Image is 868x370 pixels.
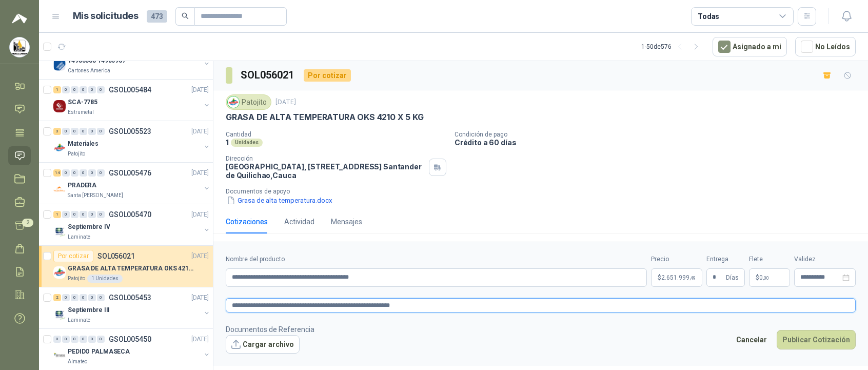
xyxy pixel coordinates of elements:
[88,169,96,177] div: 0
[97,336,105,343] div: 0
[109,169,151,177] p: GSOL005476
[80,294,87,301] div: 0
[241,67,295,83] h3: SOL056021
[68,358,87,366] p: Almatec
[68,98,97,107] p: SCA-7785
[53,169,61,177] div: 14
[53,308,66,320] img: Company Logo
[109,294,151,301] p: GSOL005453
[71,86,78,93] div: 0
[651,268,702,287] p: $2.651.999,49
[455,138,864,147] p: Crédito a 60 días
[71,169,78,177] div: 0
[53,225,66,237] img: Company Logo
[68,67,110,75] p: Cartones America
[53,208,211,241] a: 1 0 0 0 0 0 GSOL005470[DATE] Company LogoSeptiembre IVLaminate
[12,12,27,25] img: Logo peakr
[68,316,90,324] p: Laminate
[226,324,314,335] p: Documentos de Referencia
[80,336,87,343] div: 0
[713,37,787,56] button: Asignado a mi
[226,195,333,206] button: Grasa de alta temperatura.docx
[109,128,151,135] p: GSOL005523
[97,252,135,260] p: SOL056021
[53,266,66,279] img: Company Logo
[80,128,87,135] div: 0
[53,211,61,218] div: 1
[62,211,70,218] div: 0
[226,216,268,227] div: Cotizaciones
[763,275,769,281] span: ,00
[661,275,696,281] span: 2.651.999
[53,84,211,116] a: 1 0 0 0 0 0 GSOL005484[DATE] Company LogoSCA-7785Estrumetal
[62,86,70,93] div: 0
[71,336,78,343] div: 0
[88,86,96,93] div: 0
[275,98,296,107] p: [DATE]
[88,128,96,135] div: 0
[53,59,66,71] img: Company Logo
[231,139,263,147] div: Unidades
[88,336,96,343] div: 0
[53,183,66,196] img: Company Logo
[191,251,209,261] p: [DATE]
[53,291,211,324] a: 2 0 0 0 0 0 GSOL005453[DATE] Company LogoSeptiembre IIILaminate
[97,128,105,135] div: 0
[731,330,773,349] button: Cancelar
[698,11,719,22] div: Todas
[109,86,151,93] p: GSOL005484
[226,112,424,123] p: GRASA DE ALTA TEMPERATURA OKS 4210 X 5 KG
[191,210,209,220] p: [DATE]
[759,275,769,281] span: 0
[8,216,31,235] a: 2
[97,169,105,177] div: 0
[777,330,856,349] button: Publicar Cotización
[97,86,105,93] div: 0
[641,38,704,55] div: 1 - 50 de 576
[53,100,66,112] img: Company Logo
[22,219,33,227] span: 2
[284,216,314,227] div: Actividad
[182,12,189,20] span: search
[191,293,209,303] p: [DATE]
[71,294,78,301] div: 0
[331,216,362,227] div: Mensajes
[68,347,130,357] p: PEDIDO PALMASECA
[706,255,745,264] label: Entrega
[191,335,209,344] p: [DATE]
[80,211,87,218] div: 0
[80,169,87,177] div: 0
[88,294,96,301] div: 0
[191,127,209,137] p: [DATE]
[68,181,96,190] p: PRADERA
[68,264,195,274] p: GRASA DE ALTA TEMPERATURA OKS 4210 X 5 KG
[68,275,85,283] p: Patojito
[62,128,70,135] div: 0
[147,10,167,23] span: 473
[62,169,70,177] div: 0
[62,294,70,301] div: 0
[651,255,702,264] label: Precio
[71,211,78,218] div: 0
[226,131,446,138] p: Cantidad
[226,188,864,195] p: Documentos de apoyo
[226,255,647,264] label: Nombre del producto
[304,69,351,82] div: Por cotizar
[455,131,864,138] p: Condición de pago
[795,37,856,56] button: No Leídos
[39,246,213,287] a: Por cotizarSOL056021[DATE] Company LogoGRASA DE ALTA TEMPERATURA OKS 4210 X 5 KGPatojito1 Unidades
[68,191,123,200] p: Santa [PERSON_NAME]
[53,128,61,135] div: 3
[226,138,229,147] p: 1
[53,125,211,158] a: 3 0 0 0 0 0 GSOL005523[DATE] Company LogoMaterialesPatojito
[109,336,151,343] p: GSOL005450
[68,150,85,158] p: Patojito
[191,85,209,95] p: [DATE]
[68,108,94,116] p: Estrumetal
[756,275,759,281] span: $
[228,96,239,108] img: Company Logo
[53,142,66,154] img: Company Logo
[749,255,790,264] label: Flete
[68,233,90,241] p: Laminate
[53,167,211,200] a: 14 0 0 0 0 0 GSOL005476[DATE] Company LogoPRADERASanta [PERSON_NAME]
